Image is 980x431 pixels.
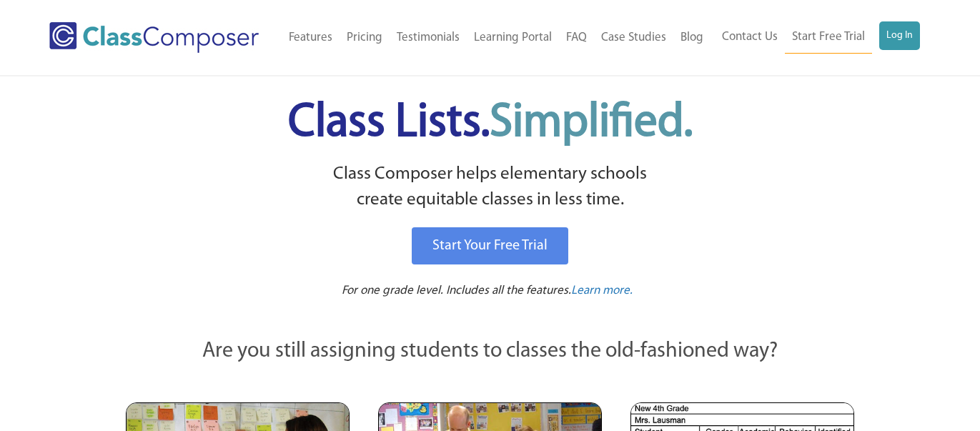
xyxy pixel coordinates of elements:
a: Contact Us [715,21,785,53]
a: Learn more. [571,282,633,300]
span: For one grade level. Includes all the features. [342,284,571,297]
img: Class Composer [49,22,259,53]
nav: Header Menu [280,22,711,54]
a: FAQ [559,22,594,54]
span: Class Lists. [288,100,693,147]
span: Learn more. [571,284,633,297]
a: Blog [673,22,711,54]
a: Pricing [340,22,390,54]
nav: Header Menu [711,21,920,54]
span: Simplified. [490,100,693,147]
a: Start Your Free Trial [412,227,568,264]
a: Testimonials [390,22,467,54]
span: Start Your Free Trial [432,239,548,253]
a: Features [282,22,340,54]
a: Log In [879,21,920,50]
a: Start Free Trial [785,21,872,54]
p: Class Composer helps elementary schools create equitable classes in less time. [124,162,857,214]
a: Learning Portal [467,22,559,54]
a: Case Studies [594,22,673,54]
p: Are you still assigning students to classes the old-fashioned way? [126,336,855,367]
